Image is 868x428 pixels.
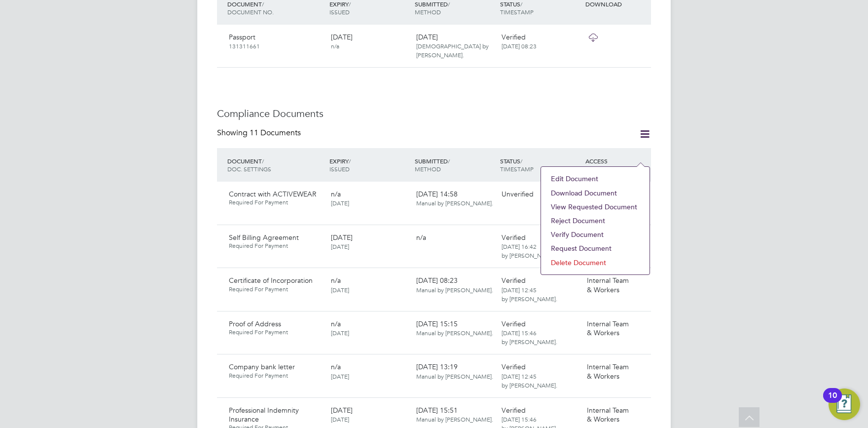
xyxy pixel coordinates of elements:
[250,128,301,138] span: 11 Documents
[225,29,327,54] div: Passport
[416,362,493,380] span: [DATE] 13:19
[416,372,493,380] span: Manual by [PERSON_NAME].
[416,199,493,207] span: Manual by [PERSON_NAME].
[331,42,339,50] span: n/a
[331,415,349,423] span: [DATE]
[217,128,303,138] div: Showing
[416,190,493,207] span: [DATE] 14:58
[229,242,323,250] span: Required For Payment
[502,319,526,328] span: Verified
[331,329,349,337] span: [DATE]
[546,186,645,200] li: Download Document
[415,165,441,173] span: METHOD
[502,33,526,41] span: Verified
[412,152,498,178] div: SUBMITTED
[227,8,274,16] span: DOCUMENT NO.
[502,329,557,346] span: [DATE] 15:46 by [PERSON_NAME].
[500,8,534,16] span: TIMESTAMP
[329,8,350,16] span: ISSUED
[587,276,629,294] span: Internal Team & Workers
[329,165,350,173] span: ISSUED
[327,152,412,178] div: EXPIRY
[502,42,537,50] span: [DATE] 08:23
[217,107,651,120] h3: Compliance Documents
[416,415,493,423] span: Manual by [PERSON_NAME].
[229,372,323,380] span: Required For Payment
[828,395,837,408] div: 10
[416,276,493,294] span: [DATE] 08:23
[229,198,323,206] span: Required For Payment
[587,362,629,380] span: Internal Team & Workers
[229,42,260,50] span: 131311661
[502,276,526,285] span: Verified
[415,8,441,16] span: METHOD
[225,152,327,178] div: DOCUMENT
[546,214,645,228] li: Reject Document
[229,319,281,328] span: Proof of Address
[229,276,313,285] span: Certificate of Incorporation
[416,286,493,294] span: Manual by [PERSON_NAME].
[327,29,412,54] div: [DATE]
[546,200,645,214] li: View Requested Document
[502,406,526,415] span: Verified
[546,228,645,241] li: Verify Document
[520,157,522,165] span: /
[448,157,450,165] span: /
[416,42,489,59] span: [DEMOGRAPHIC_DATA] by [PERSON_NAME].
[229,190,316,198] span: Contract with ACTIVEWEAR
[583,152,651,170] div: ACCESS
[546,241,645,255] li: Request Document
[229,233,299,242] span: Self Billing Agreement
[502,286,557,303] span: [DATE] 12:45 by [PERSON_NAME].
[331,406,353,415] span: [DATE]
[262,157,264,165] span: /
[502,372,557,389] span: [DATE] 12:45 by [PERSON_NAME].
[500,165,534,173] span: TIMESTAMP
[331,199,349,207] span: [DATE]
[502,242,557,259] span: [DATE] 16:42 by [PERSON_NAME].
[229,328,323,336] span: Required For Payment
[546,172,645,186] li: Edit Document
[546,256,645,270] li: Delete Document
[229,285,323,293] span: Required For Payment
[331,276,341,285] span: n/a
[331,286,349,294] span: [DATE]
[416,406,493,424] span: [DATE] 15:51
[229,406,299,424] span: Professional Indemnity Insurance
[331,319,341,328] span: n/a
[587,406,629,424] span: Internal Team & Workers
[229,362,295,371] span: Company bank letter
[349,157,351,165] span: /
[502,233,526,242] span: Verified
[227,165,271,173] span: DOC. SETTINGS
[416,319,493,337] span: [DATE] 15:15
[587,319,629,337] span: Internal Team & Workers
[331,362,341,371] span: n/a
[416,329,493,337] span: Manual by [PERSON_NAME].
[416,233,426,242] span: n/a
[412,29,498,64] div: [DATE]
[331,190,341,198] span: n/a
[498,152,583,178] div: STATUS
[331,233,353,242] span: [DATE]
[829,389,860,420] button: Open Resource Center, 10 new notifications
[331,242,349,250] span: [DATE]
[331,372,349,380] span: [DATE]
[502,190,534,198] span: Unverified
[502,362,526,371] span: Verified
